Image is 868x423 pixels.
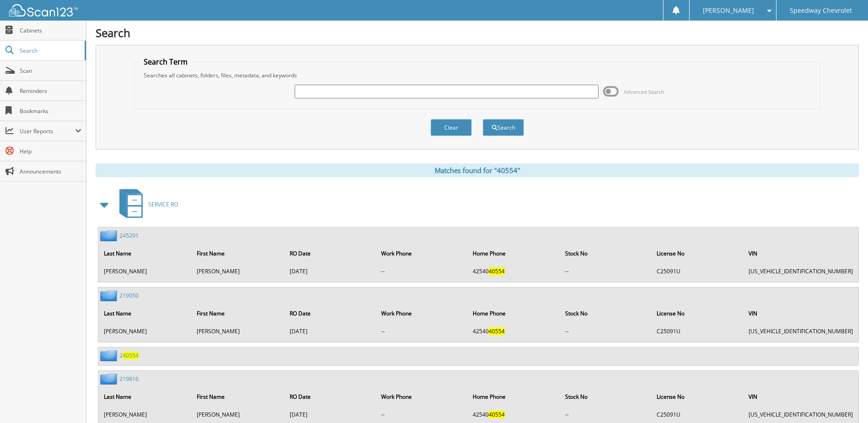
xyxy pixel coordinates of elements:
td: 42540 [468,407,560,422]
button: Search [483,119,524,136]
td: [DATE] [285,264,376,279]
img: scan123-logo-white.svg [9,4,78,16]
span: Speedway Chevrolet [790,8,852,13]
span: Bookmarks [20,107,81,115]
td: [PERSON_NAME] [99,264,191,279]
th: Stock No [561,387,651,406]
td: [US_VEHICLE_IDENTIFICATION_NUMBER] [744,264,857,279]
th: VIN [744,304,857,323]
a: 245291 [119,232,139,239]
td: C25091U [652,407,743,422]
td: -- [561,324,651,339]
th: License No [652,387,743,406]
h1: Search [96,25,859,40]
th: Work Phone [377,304,467,323]
th: Work Phone [377,387,467,406]
span: Announcements [20,168,81,175]
th: Home Phone [468,387,560,406]
a: 219816 [119,375,139,383]
th: RO Date [285,304,376,323]
th: Home Phone [468,304,560,323]
span: Advanced Search [624,88,664,95]
a: 219050 [119,292,139,299]
th: License No [652,244,743,263]
td: [PERSON_NAME] [192,264,284,279]
td: [PERSON_NAME] [192,324,284,339]
th: RO Date [285,387,376,406]
span: Cabinets [20,27,81,34]
legend: Search Term [139,57,192,67]
span: Help [20,147,81,155]
th: First Name [192,244,284,263]
img: folder2.png [100,230,119,241]
button: Clear [431,119,472,136]
td: [PERSON_NAME] [99,324,191,339]
th: Work Phone [377,244,467,263]
span: 40554 [489,411,505,418]
td: -- [377,324,467,339]
span: Reminders [20,87,81,95]
td: [DATE] [285,324,376,339]
iframe: Chat Widget [822,379,868,423]
span: 40554 [123,352,139,359]
span: Search [20,47,80,54]
th: First Name [192,387,284,406]
a: SERVICE RO [114,186,178,222]
span: Scan [20,67,81,75]
td: -- [377,264,467,279]
td: 42540 [468,264,560,279]
td: -- [561,264,651,279]
th: VIN [744,387,857,406]
td: C25091U [652,324,743,339]
td: 42540 [468,324,560,339]
th: Stock No [561,304,651,323]
td: -- [561,407,651,422]
th: Last Name [99,304,191,323]
span: 40554 [489,327,505,335]
td: [DATE] [285,407,376,422]
div: Searches all cabinets, folders, files, metadata, and keywords [139,71,815,79]
th: First Name [192,304,284,323]
td: [PERSON_NAME] [192,407,284,422]
div: Matches found for "40554" [96,163,859,177]
th: Last Name [99,244,191,263]
img: folder2.png [100,350,119,361]
span: 40554 [489,267,505,275]
a: 240554 [119,352,139,359]
span: [PERSON_NAME] [703,8,754,13]
th: License No [652,304,743,323]
th: Stock No [561,244,651,263]
img: folder2.png [100,290,119,301]
img: folder2.png [100,373,119,385]
td: [PERSON_NAME] [99,407,191,422]
td: -- [377,407,467,422]
th: Last Name [99,387,191,406]
th: RO Date [285,244,376,263]
th: VIN [744,244,857,263]
span: SERVICE RO [148,201,178,208]
td: [US_VEHICLE_IDENTIFICATION_NUMBER] [744,324,857,339]
th: Home Phone [468,244,560,263]
td: [US_VEHICLE_IDENTIFICATION_NUMBER] [744,407,857,422]
span: User Reports [20,127,75,135]
td: C25091U [652,264,743,279]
